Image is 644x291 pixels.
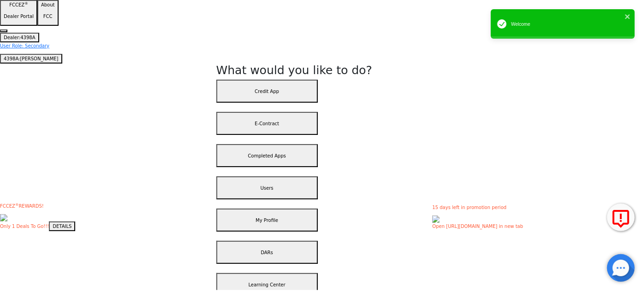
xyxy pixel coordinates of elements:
[216,209,318,232] button: My Profile
[607,204,635,231] button: Report Error to FCC
[432,204,608,211] p: 15 days left in promotion period
[24,1,28,6] sup: ®
[216,80,318,103] button: Credit App
[37,14,59,19] a: AboutFCC
[4,1,34,8] p: FCCEZ
[4,56,20,61] span: 4398A:
[216,241,318,264] button: DARs
[216,112,318,135] button: E-Contract
[41,1,55,8] p: About
[4,35,20,40] span: Dealer:
[432,215,440,223] img: e8ae32d5-18a6-48f5-a9be-a66585a7a2db
[4,13,34,20] p: Dealer Portal
[41,13,55,20] p: FCC
[511,21,622,28] div: Welcome
[432,224,523,229] a: Open [URL][DOMAIN_NAME] in new tab
[4,56,59,61] span: [PERSON_NAME]
[216,176,318,199] button: Users
[15,203,19,207] sup: ®
[216,144,318,167] button: Completed Apps
[49,221,75,231] button: DETAILS
[216,64,428,77] h1: What would you like to do?
[4,35,36,40] span: 4398A
[625,13,631,20] button: close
